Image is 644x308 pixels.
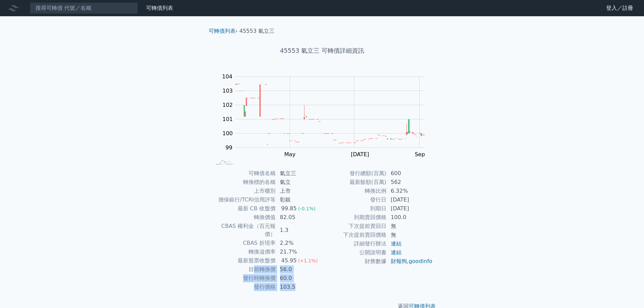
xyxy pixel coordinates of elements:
td: 60.0 [276,274,322,283]
td: 2.2% [276,239,322,247]
a: 連結 [391,240,402,247]
td: 可轉債名稱 [211,169,276,178]
td: 轉換標的名稱 [211,178,276,187]
td: 擔保銀行/TCRI信用評等 [211,195,276,204]
td: 6.32% [387,187,433,195]
td: 無 [387,222,433,231]
td: 目前轉換價 [211,265,276,274]
td: 財務數據 [322,257,387,266]
td: 上市 [276,187,322,195]
tspan: Sep [415,151,425,158]
td: 到期日 [322,204,387,213]
td: 562 [387,178,433,187]
td: 最新餘額(百萬) [322,178,387,187]
td: 氣立三 [276,169,322,178]
td: 600 [387,169,433,178]
td: 轉換比例 [322,187,387,195]
td: 下次提前賣回價格 [322,231,387,239]
td: 氣立 [276,178,322,187]
td: 103.5 [276,283,322,291]
input: 搜尋可轉債 代號／名稱 [30,2,138,14]
tspan: 103 [222,88,233,94]
td: CBAS 折現率 [211,239,276,247]
tspan: 99 [225,144,232,151]
li: 45553 氣立三 [239,27,275,35]
h1: 45553 氣立三 可轉債詳細資訊 [203,46,441,55]
td: 轉換價值 [211,213,276,222]
div: 99.85 [280,205,298,213]
td: 詳細發行辦法 [322,239,387,248]
td: 82.05 [276,213,322,222]
tspan: 100 [222,130,233,137]
g: Series [235,84,425,145]
tspan: [DATE] [351,151,369,158]
tspan: May [284,151,295,158]
td: 21.7% [276,247,322,256]
a: 可轉債列表 [209,28,236,34]
td: 1.3 [276,222,322,239]
td: [DATE] [387,195,433,204]
td: 公開說明書 [322,248,387,257]
td: [DATE] [387,204,433,213]
a: 可轉債列表 [146,5,173,11]
td: 發行總額(百萬) [322,169,387,178]
iframe: Chat Widget [610,276,644,308]
td: , [387,257,433,266]
a: 連結 [391,249,402,256]
tspan: 101 [222,116,233,122]
td: 56.0 [276,265,322,274]
td: 彰銀 [276,195,322,204]
a: 登入／註冊 [601,3,639,14]
tspan: 104 [222,73,233,80]
a: 財報狗 [391,258,407,264]
td: 最新股票收盤價 [211,256,276,265]
a: goodinfo [409,258,432,264]
span: (+1.1%) [298,258,318,263]
td: 上市櫃別 [211,187,276,195]
td: 轉換溢價率 [211,247,276,256]
td: 100.0 [387,213,433,222]
td: 無 [387,231,433,239]
li: › [209,27,238,35]
div: 聊天小工具 [610,276,644,308]
g: Chart [219,73,435,158]
tspan: 102 [222,102,233,108]
td: 發行日 [322,195,387,204]
span: (-0.1%) [298,206,316,211]
td: 發行時轉換價 [211,274,276,283]
td: 下次提前賣回日 [322,222,387,231]
td: 到期賣回價格 [322,213,387,222]
td: 最新 CB 收盤價 [211,204,276,213]
div: 45.95 [280,257,298,265]
td: CBAS 權利金（百元報價） [211,222,276,239]
td: 發行價格 [211,283,276,291]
